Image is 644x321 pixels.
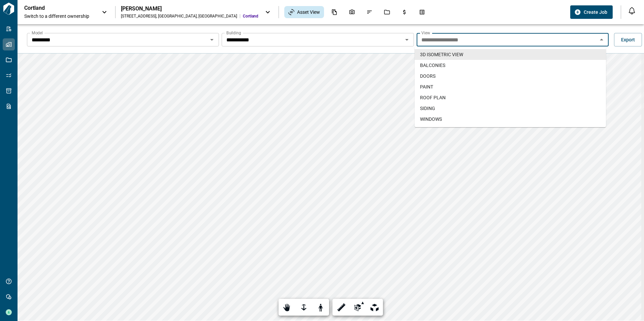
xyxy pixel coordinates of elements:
[380,6,394,18] div: Jobs
[621,36,635,43] span: Export
[345,6,359,18] div: Photos
[614,33,642,46] button: Export
[284,6,324,18] div: Asset View
[421,30,430,36] label: View
[420,73,436,79] span: DOORS
[397,6,412,18] div: Budgets
[570,5,613,19] button: Create Job
[626,5,637,16] button: Open notification feed
[597,35,606,44] button: Close
[121,13,237,19] div: [STREET_ADDRESS] , [GEOGRAPHIC_DATA] , [GEOGRAPHIC_DATA]
[420,116,442,122] span: WINDOWS
[420,94,446,101] span: ROOF PLAN
[420,83,433,90] span: PAINT
[297,9,320,15] span: Asset View
[584,9,607,15] span: Create Job
[362,6,377,18] div: Issues & Info
[327,6,342,18] div: Documents
[24,13,95,20] span: Switch to a different ownership
[24,5,85,11] p: Cortland
[420,105,435,112] span: SIDING
[207,35,217,44] button: Open
[243,13,258,19] span: Cortland
[32,30,43,36] label: Model
[121,5,258,12] div: [PERSON_NAME]
[226,30,241,36] label: Building
[402,35,412,44] button: Open
[420,62,445,69] span: BALCONIES
[420,51,463,58] span: 3D ISOMETRIC VIEW​
[415,6,429,18] div: Takeoff Center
